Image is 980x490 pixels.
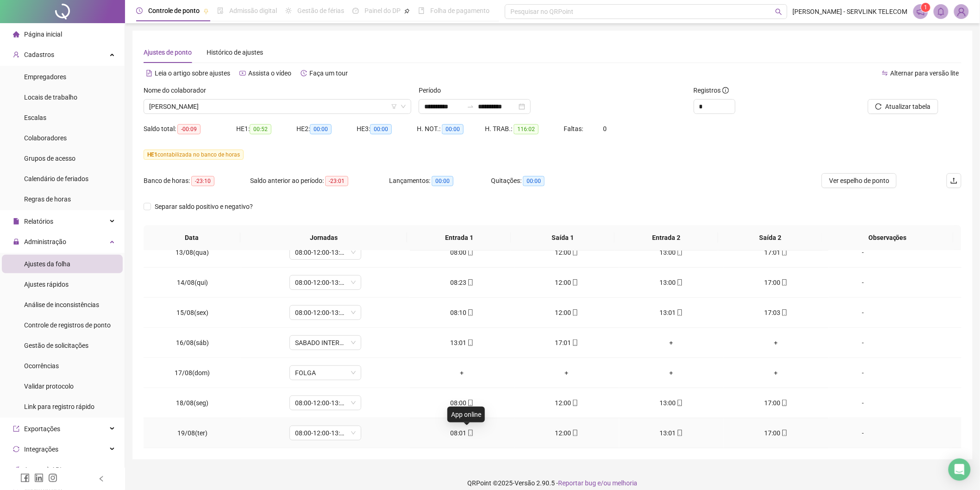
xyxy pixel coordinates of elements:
span: mobile [571,339,578,346]
span: Controle de ponto [148,7,200,14]
span: Calendário de feriados [24,175,88,182]
div: 08:01 [417,428,507,438]
span: mobile [780,309,788,316]
span: 00:00 [310,124,332,134]
span: 08:00-12:00-13:00-17:00 [295,276,356,289]
span: 17/08(dom) [175,369,210,377]
span: Admissão digital [229,7,277,14]
span: sync [13,446,19,452]
div: H. NOT.: [417,124,485,134]
span: Ajustes rápidos [24,281,69,288]
div: 13:00 [627,398,716,408]
span: Exportações [24,425,60,433]
span: export [13,426,19,432]
span: mobile [466,249,474,256]
th: Saída 2 [718,225,822,251]
span: FOLGA [295,366,356,380]
span: Painel do DP [364,7,401,14]
span: Assista o vídeo [248,69,291,77]
span: Administração [24,238,66,245]
span: 1 [924,4,928,11]
span: Acesso à API [24,466,62,473]
div: + [627,338,716,348]
span: Separar saldo positivo e negativo? [151,201,257,212]
span: mobile [466,400,474,406]
div: HE 2: [296,124,357,134]
div: Saldo anterior ao período: [250,176,389,186]
div: - [836,277,891,288]
label: Nome do colaborador [144,85,212,95]
div: 12:00 [522,308,612,318]
div: 13:01 [417,338,507,348]
span: sun [285,7,292,14]
span: Gestão de solicitações [24,342,88,349]
span: mobile [780,430,788,436]
div: - [836,398,891,408]
span: Locais de trabalho [24,94,77,101]
span: 00:00 [432,176,453,186]
div: 13:01 [627,308,716,318]
span: Link para registro rápido [24,403,94,410]
div: 17:01 [731,247,821,258]
span: mobile [571,309,578,316]
span: Análise de inconsistências [24,301,99,308]
span: 00:00 [523,176,545,186]
div: 12:00 [522,247,612,258]
span: Registros [694,85,729,95]
span: Gestão de férias [297,7,344,14]
div: - [836,338,891,348]
div: 12:00 [522,277,612,288]
span: Ajustes de ponto [144,49,192,56]
span: 15/08(sex) [176,309,208,316]
span: Histórico de ajustes [207,49,263,56]
span: Alternar para versão lite [891,69,959,77]
div: H. TRAB.: [485,124,564,134]
div: + [417,368,507,378]
span: mobile [780,249,788,256]
div: + [522,368,612,378]
span: mobile [676,279,683,286]
span: Versão [515,479,535,487]
span: 116:02 [514,124,539,134]
span: search [775,8,782,15]
span: youtube [239,70,246,76]
span: Ver espelho de ponto [829,176,889,186]
span: dashboard [352,7,359,14]
span: Reportar bug e/ou melhoria [559,479,638,487]
div: Quitações: [491,176,584,186]
span: book [418,7,425,14]
sup: 1 [921,3,930,12]
div: Saldo total: [144,124,236,134]
div: Lançamentos: [389,176,491,186]
span: Atualizar tabela [886,101,931,112]
span: to [467,103,474,110]
span: 13/08(qua) [176,249,209,256]
span: upload [950,177,958,184]
span: Validar protocolo [24,383,74,390]
span: 19/08(ter) [177,429,207,437]
div: Banco de horas: [144,176,250,186]
span: clock-circle [136,7,143,14]
span: notification [917,7,925,16]
span: facebook [20,473,30,483]
span: -23:01 [325,176,348,186]
span: 00:00 [370,124,392,134]
span: Página inicial [24,31,62,38]
div: 08:00 [417,247,507,258]
span: mobile [676,309,683,316]
span: down [401,104,406,109]
span: Cadastros [24,51,54,58]
span: Regras de horas [24,195,71,203]
span: Controle de registros de ponto [24,321,111,329]
span: GUILHERME EDUARDO SOUSA SANTOS [149,100,406,113]
div: 08:23 [417,277,507,288]
span: Faça um tour [309,69,348,77]
span: 16/08(sáb) [176,339,209,346]
span: mobile [571,279,578,286]
span: pushpin [404,8,410,14]
span: 14/08(qui) [177,279,208,286]
span: 08:00-12:00-13:00-17:00 [295,245,356,259]
span: Grupos de acesso [24,155,75,162]
th: Entrada 2 [615,225,718,251]
div: 17:00 [731,398,821,408]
